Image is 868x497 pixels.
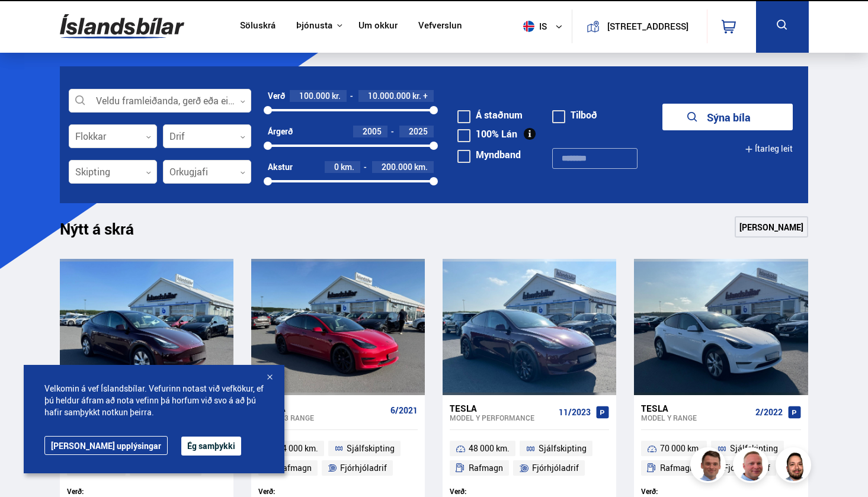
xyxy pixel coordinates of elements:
span: 11/2023 [559,408,591,417]
span: 74 000 km. [277,441,318,456]
span: Fjórhjóladrif [340,461,387,475]
span: kr. [412,91,421,101]
span: 200.000 [382,161,412,172]
span: km. [414,162,428,172]
span: kr. [332,91,341,101]
div: Verð [268,91,285,101]
span: km. [341,162,354,172]
img: siFngHWaQ9KaOqBr.png [735,449,770,485]
span: 48 000 km. [469,441,510,456]
a: [PERSON_NAME] upplýsingar [44,436,168,455]
span: Rafmagn [277,461,312,475]
span: 100.000 [299,90,330,101]
label: Á staðnum [457,110,523,120]
img: nhp88E3Fdnt1Opn2.png [777,449,813,485]
a: Söluskrá [240,20,276,33]
a: Um okkur [358,20,398,33]
button: Sýna bíla [662,104,793,130]
span: Sjálfskipting [539,441,587,456]
div: Tesla [258,403,386,413]
a: [STREET_ADDRESS] [579,9,700,43]
div: Verð: [67,487,147,496]
h1: Nýtt á skrá [60,220,155,245]
a: Vefverslun [418,20,462,33]
span: Rafmagn [469,461,503,475]
div: Tesla [641,403,750,413]
div: Verð: [641,487,721,496]
img: FbJEzSuNWCJXmdc-.webp [692,449,728,485]
a: [PERSON_NAME] [735,216,808,238]
span: 0 [334,161,339,172]
span: Fjórhjóladrif [532,461,579,475]
label: Myndband [457,150,521,159]
span: Sjálfskipting [730,441,778,456]
button: Ég samþykki [181,437,241,456]
span: 2005 [363,126,382,137]
span: 70 000 km. [660,441,701,456]
div: Verð: [258,487,338,496]
span: 2/2022 [755,408,783,417]
span: is [518,21,548,32]
span: 2025 [409,126,428,137]
span: 6/2021 [390,406,418,415]
div: Model Y PERFORMANCE [450,413,554,422]
div: Tesla [450,403,554,413]
span: Velkomin á vef Íslandsbílar. Vefurinn notast við vefkökur, ef þú heldur áfram að nota vefinn þá h... [44,383,264,418]
span: + [423,91,428,101]
div: Árgerð [268,127,293,136]
button: Ítarleg leit [745,136,793,162]
span: 10.000.000 [368,90,411,101]
div: Verð: [450,487,530,496]
img: G0Ugv5HjCgRt.svg [60,7,184,46]
div: Akstur [268,162,293,172]
img: svg+xml;base64,PHN2ZyB4bWxucz0iaHR0cDovL3d3dy53My5vcmcvMjAwMC9zdmciIHdpZHRoPSI1MTIiIGhlaWdodD0iNT... [523,21,534,32]
button: is [518,9,572,44]
label: Tilboð [552,110,597,120]
button: Þjónusta [296,20,332,31]
label: 100% Lán [457,129,517,139]
div: Model Y RANGE [641,413,750,422]
span: Rafmagn [660,461,694,475]
div: Model 3 RANGE [258,413,386,422]
button: [STREET_ADDRESS] [604,21,691,31]
span: Sjálfskipting [347,441,395,456]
